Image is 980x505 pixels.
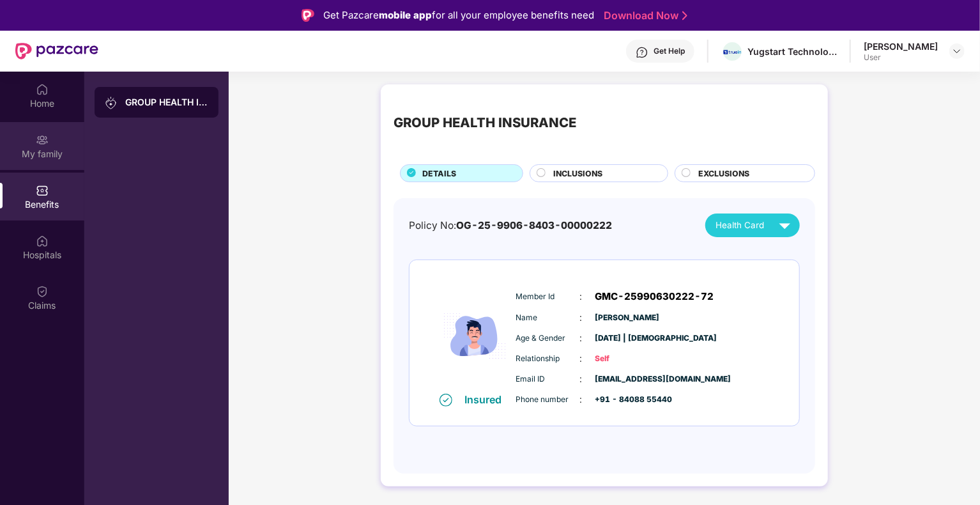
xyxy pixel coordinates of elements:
[516,332,580,345] span: Age & Gender
[125,96,208,109] div: GROUP HEALTH INSURANCE
[440,394,452,407] img: svg+xml;base64,PHN2ZyB4bWxucz0iaHR0cDovL3d3dy53My5vcmcvMjAwMC9zdmciIHdpZHRoPSIxNiIgaGVpZ2h0PSIxNi...
[774,214,796,237] img: svg+xml;base64,PHN2ZyB4bWxucz0iaHR0cDovL3d3dy53My5vcmcvMjAwMC9zdmciIHZpZXdCb3g9IjAgMCAyNCAyNCIgd2...
[747,45,837,58] div: Yugstart Technologies Private Limited
[580,290,583,304] span: :
[36,83,49,96] img: svg+xml;base64,PHN2ZyBpZD0iSG9tZSIgeG1sbnM9Imh0dHA6Ly93d3cudzMub3JnLzIwMDAvc3ZnIiB3aWR0aD0iMjAiIG...
[864,40,938,52] div: [PERSON_NAME]
[36,235,49,247] img: svg+xml;base64,PHN2ZyBpZD0iSG9zcGl0YWxzIiB4bWxucz0iaHR0cDovL3d3dy53My5vcmcvMjAwMC9zdmciIHdpZHRoPS...
[705,214,800,237] button: Health Card
[516,373,580,385] span: Email ID
[516,394,580,406] span: Phone number
[580,311,583,325] span: :
[516,291,580,303] span: Member Id
[595,312,659,324] span: [PERSON_NAME]
[456,219,612,231] span: OG-25-9906-8403-00000222
[580,392,583,407] span: :
[580,352,583,366] span: :
[516,312,580,324] span: Name
[394,113,576,133] div: GROUP HEALTH INSURANCE
[595,373,659,385] span: [EMAIL_ADDRESS][DOMAIN_NAME]
[864,52,938,63] div: User
[436,279,513,392] img: icon
[323,8,594,23] div: Get Pazcare for all your employee benefits need
[36,134,49,146] img: svg+xml;base64,PHN2ZyB3aWR0aD0iMjAiIGhlaWdodD0iMjAiIHZpZXdCb3g9IjAgMCAyMCAyMCIgZmlsbD0ibm9uZSIgeG...
[636,46,648,59] img: svg+xml;base64,PHN2ZyBpZD0iSGVscC0zMngzMiIgeG1sbnM9Imh0dHA6Ly93d3cudzMub3JnLzIwMDAvc3ZnIiB3aWR0aD...
[723,50,742,54] img: Truein.png
[595,332,659,345] span: [DATE] | [DEMOGRAPHIC_DATA]
[654,46,685,56] div: Get Help
[595,353,659,365] span: Self
[15,43,98,59] img: New Pazcare Logo
[553,167,602,180] span: INCLUSIONS
[682,9,687,22] img: Stroke
[409,218,612,233] div: Policy No:
[716,219,764,232] span: Health Card
[379,9,432,21] strong: mobile app
[36,184,49,197] img: svg+xml;base64,PHN2ZyBpZD0iQmVuZWZpdHMiIHhtbG5zPSJodHRwOi8vd3d3LnczLm9yZy8yMDAwL3N2ZyIgd2lkdGg9Ij...
[422,167,456,180] span: DETAILS
[698,167,749,180] span: EXCLUSIONS
[580,331,583,345] span: :
[105,97,118,109] img: svg+xml;base64,PHN2ZyB3aWR0aD0iMjAiIGhlaWdodD0iMjAiIHZpZXdCb3g9IjAgMCAyMCAyMCIgZmlsbD0ibm9uZSIgeG...
[465,393,510,406] div: Insured
[952,46,962,56] img: svg+xml;base64,PHN2ZyBpZD0iRHJvcGRvd24tMzJ4MzIiIHhtbG5zPSJodHRwOi8vd3d3LnczLm9yZy8yMDAwL3N2ZyIgd2...
[516,353,580,365] span: Relationship
[595,394,659,406] span: +91 - 84088 55440
[595,289,714,304] span: GMC-25990630222-72
[302,9,314,22] img: Logo
[604,9,684,22] a: Download Now
[580,372,583,386] span: :
[36,285,49,298] img: svg+xml;base64,PHN2ZyBpZD0iQ2xhaW0iIHhtbG5zPSJodHRwOi8vd3d3LnczLm9yZy8yMDAwL3N2ZyIgd2lkdGg9IjIwIi...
